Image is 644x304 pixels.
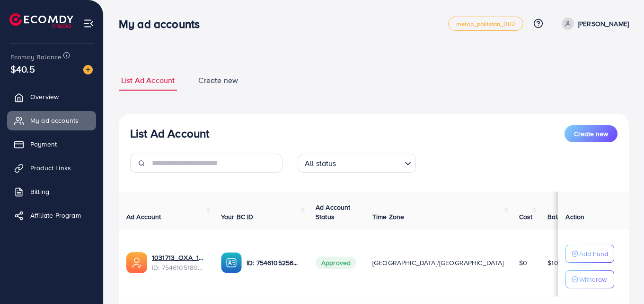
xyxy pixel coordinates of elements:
span: Create new [574,129,608,138]
img: ic-ads-acc.e4c84228.svg [126,252,147,273]
img: image [83,65,93,74]
p: Add Fund [579,248,608,259]
span: My ad accounts [30,116,79,125]
span: [GEOGRAPHIC_DATA]/[GEOGRAPHIC_DATA] [372,258,504,267]
a: [PERSON_NAME] [558,18,629,30]
span: All status [303,157,338,170]
a: Product Links [7,158,96,177]
button: Withdraw [565,270,614,288]
a: Overview [7,87,96,106]
input: Search for option [339,155,401,170]
p: Withdraw [579,274,607,285]
span: Overview [30,92,59,101]
a: Affiliate Program [7,206,96,225]
div: Search for option [298,154,416,173]
span: Ad Account Status [316,203,351,221]
h3: List Ad Account [130,127,209,140]
span: Your BC ID [221,212,254,221]
p: ID: 7546105256468496400 [247,257,300,268]
button: Add Fund [565,245,614,263]
span: Action [565,212,584,221]
img: ic-ba-acc.ded83a64.svg [221,252,242,273]
p: [PERSON_NAME] [578,18,629,29]
span: Payment [30,139,57,149]
h3: My ad accounts [119,17,207,31]
iframe: Chat [604,261,637,297]
span: metap_pakistan_002 [456,21,515,27]
span: $10 [547,258,558,267]
span: Ad Account [126,212,161,221]
span: Create new [198,75,238,86]
span: $0 [519,258,527,267]
span: Time Zone [372,212,404,221]
span: ID: 7546105180023390226 [152,263,206,272]
button: Create new [565,125,618,142]
img: logo [9,13,73,28]
span: $40.5 [10,62,35,76]
span: Product Links [30,163,71,173]
a: 1031713_OXA_1756964880256 [152,253,206,262]
span: Approved [316,257,356,269]
span: Ecomdy Balance [10,52,62,62]
span: List Ad Account [121,75,175,86]
a: metap_pakistan_002 [448,17,523,31]
img: menu [83,18,94,29]
a: My ad accounts [7,111,96,130]
a: Payment [7,135,96,154]
span: Affiliate Program [30,211,81,220]
span: Billing [30,187,49,196]
span: Cost [519,212,533,221]
a: Billing [7,182,96,201]
div: <span class='underline'>1031713_OXA_1756964880256</span></br>7546105180023390226 [152,253,206,272]
span: Balance [547,212,573,221]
